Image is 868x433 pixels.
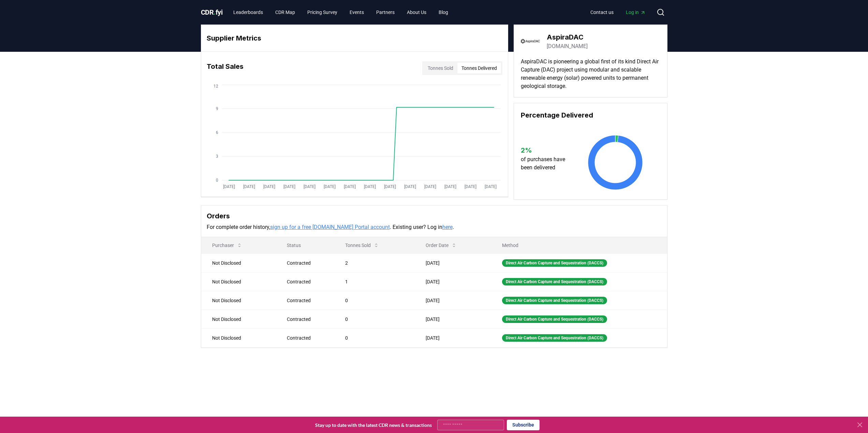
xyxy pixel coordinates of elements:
[287,316,329,323] div: Contracted
[585,6,619,18] a: Contact us
[364,184,376,189] tspan: [DATE]
[371,6,400,18] a: Partners
[343,184,355,189] tspan: [DATE]
[207,238,248,252] button: Purchaser
[334,310,415,328] td: 0
[207,223,662,231] p: For complete order history, . Existing user? Log in .
[433,6,454,18] a: Blog
[457,63,501,74] button: Tonnes Delivered
[263,184,275,189] tspan: [DATE]
[484,184,496,189] tspan: [DATE]
[216,178,218,183] tspan: 0
[201,7,223,17] a: CDR.fyi
[281,242,329,249] p: Status
[323,184,335,189] tspan: [DATE]
[340,238,384,252] button: Tonnes Sold
[547,42,588,50] a: [DOMAIN_NAME]
[502,278,607,285] div: Direct Air Carbon Capture and Sequestration (DACCS)
[287,335,329,341] div: Contracted
[201,291,276,310] td: Not Disclosed
[442,224,453,230] a: here
[207,211,662,221] h3: Orders
[228,6,268,18] a: Leaderboards
[201,253,276,272] td: Not Disclosed
[521,32,540,51] img: AspiraDAC-logo
[585,6,651,18] nav: Main
[303,184,315,189] tspan: [DATE]
[228,6,454,18] nav: Main
[620,6,651,18] a: Log in
[415,310,491,328] td: [DATE]
[464,184,476,189] tspan: [DATE]
[302,6,343,18] a: Pricing Survey
[401,6,432,18] a: About Us
[216,154,218,159] tspan: 3
[201,272,276,291] td: Not Disclosed
[214,84,218,89] tspan: 12
[207,33,502,43] h3: Supplier Metrics
[420,238,462,252] button: Order Date
[521,58,660,90] p: AspiraDAC is pioneering a global first of its kind Direct Air Capture (DAC) project using modular...
[270,224,390,230] a: sign up for a free [DOMAIN_NAME] Portal account
[207,61,244,75] h3: Total Sales
[502,297,607,304] div: Direct Air Carbon Capture and Sequestration (DACCS)
[270,6,300,18] a: CDR Map
[334,328,415,347] td: 0
[283,184,295,189] tspan: [DATE]
[214,8,216,16] span: .
[334,272,415,291] td: 1
[415,253,491,272] td: [DATE]
[547,32,588,42] h3: AspiraDAC
[201,328,276,347] td: Not Disclosed
[216,106,218,111] tspan: 9
[334,291,415,310] td: 0
[497,242,661,249] p: Method
[287,297,329,304] div: Contracted
[521,155,572,172] p: of purchases have been delivered
[444,184,456,189] tspan: [DATE]
[502,334,607,342] div: Direct Air Carbon Capture and Sequestration (DACCS)
[415,291,491,310] td: [DATE]
[502,259,607,267] div: Direct Air Carbon Capture and Sequestration (DACCS)
[334,253,415,272] td: 2
[201,8,223,16] span: CDR fyi
[287,278,329,285] div: Contracted
[521,110,660,120] h3: Percentage Delivered
[521,145,572,155] h3: 2 %
[384,184,396,189] tspan: [DATE]
[415,328,491,347] td: [DATE]
[502,315,607,323] div: Direct Air Carbon Capture and Sequestration (DACCS)
[243,184,255,189] tspan: [DATE]
[404,184,416,189] tspan: [DATE]
[216,130,218,135] tspan: 6
[223,184,235,189] tspan: [DATE]
[344,6,369,18] a: Events
[626,9,646,16] span: Log in
[287,260,329,266] div: Contracted
[415,272,491,291] td: [DATE]
[201,310,276,328] td: Not Disclosed
[424,63,457,74] button: Tonnes Sold
[424,184,436,189] tspan: [DATE]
